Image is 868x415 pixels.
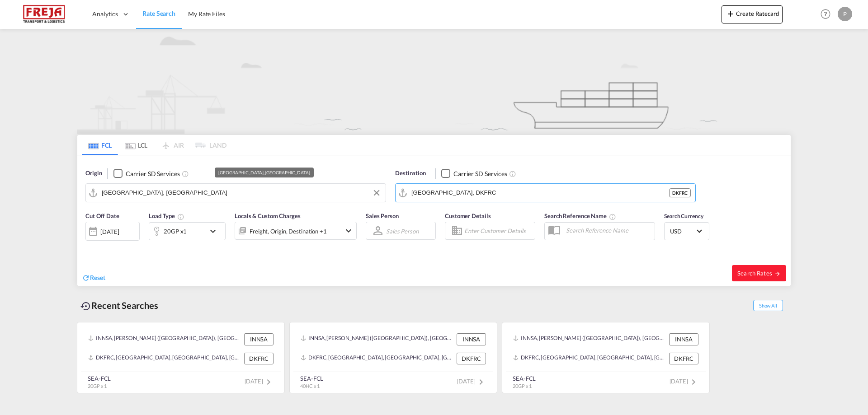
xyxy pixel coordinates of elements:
[149,212,184,219] span: Load Type
[82,135,226,155] md-pagination-wrapper: Use the left and right arrow keys to navigate between tabs
[102,186,381,200] input: Search by Port
[737,270,781,277] span: Search Rates
[457,378,486,385] span: [DATE]
[561,224,655,237] input: Search Reference Name
[85,169,102,178] span: Origin
[88,353,242,364] div: DKFRC, Fredericia, Denmark, Northern Europe, Europe
[92,9,118,19] span: Analytics
[441,169,507,178] md-checkbox: Checkbox No Ink
[82,135,118,155] md-tab-item: FCL
[80,301,91,312] md-icon: icon-backup-restore
[301,333,454,345] div: INNSA, Jawaharlal Nehru (Nhava Sheva), India, Indian Subcontinent, Asia Pacific
[670,378,699,385] span: [DATE]
[88,383,107,389] span: 20GP x 1
[669,333,698,345] div: INNSA
[82,274,90,282] md-icon: icon-refresh
[513,353,667,364] div: DKFRC, Fredericia, Denmark, Northern Europe, Europe
[177,213,184,220] md-icon: Select multiple loads to view rates
[77,322,285,393] recent-search-card: INNSA, [PERSON_NAME] ([GEOGRAPHIC_DATA]), [GEOGRAPHIC_DATA], [GEOGRAPHIC_DATA], [GEOGRAPHIC_DATA]...
[289,322,497,393] recent-search-card: INNSA, [PERSON_NAME] ([GEOGRAPHIC_DATA]), [GEOGRAPHIC_DATA], [GEOGRAPHIC_DATA], [GEOGRAPHIC_DATA]...
[513,383,532,389] span: 20GP x 1
[142,9,175,17] span: Rate Search
[725,8,736,19] md-icon: icon-plus 400-fg
[476,377,486,387] md-icon: icon-chevron-right
[722,5,783,23] button: icon-plus 400-fgCreate Ratecard
[818,6,833,22] span: Help
[250,225,327,238] div: Freight Origin Destination Factory Stuffing
[753,300,783,311] span: Show All
[669,353,698,364] div: DKFRC
[732,265,786,281] button: Search Ratesicon-arrow-right
[609,213,616,220] md-icon: Your search will be saved by the below given name
[300,383,320,389] span: 40HC x 1
[235,212,301,219] span: Locals & Custom Charges
[77,155,791,286] div: Origin Checkbox No InkUnchecked: Search for CY (Container Yard) services for all selected carrier...
[688,377,699,387] md-icon: icon-chevron-right
[218,168,310,177] div: [GEOGRAPHIC_DATA], [GEOGRAPHIC_DATA]
[396,184,695,202] md-input-container: Fredericia, DKFRC
[300,374,323,382] div: SEA-FCL
[77,29,791,134] img: new-FCL.png
[88,374,111,382] div: SEA-FCL
[502,322,710,393] recent-search-card: INNSA, [PERSON_NAME] ([GEOGRAPHIC_DATA]), [GEOGRAPHIC_DATA], [GEOGRAPHIC_DATA], [GEOGRAPHIC_DATA]...
[669,188,691,197] div: DKFRC
[85,222,140,241] div: [DATE]
[669,224,704,238] md-select: Select Currency: $ USDUnited States Dollar
[245,378,274,385] span: [DATE]
[85,212,119,219] span: Cut Off Date
[544,212,616,219] span: Search Reference Name
[301,353,454,364] div: DKFRC, Fredericia, Denmark, Northern Europe, Europe
[445,212,491,219] span: Customer Details
[82,273,105,283] div: icon-refreshReset
[411,186,669,200] input: Search by Port
[100,228,119,236] div: [DATE]
[149,222,226,240] div: 20GP x1icon-chevron-down
[457,333,486,345] div: INNSA
[370,186,383,200] button: Clear Input
[263,377,274,387] md-icon: icon-chevron-right
[513,333,667,345] div: INNSA, Jawaharlal Nehru (Nhava Sheva), India, Indian Subcontinent, Asia Pacific
[235,222,357,240] div: Freight Origin Destination Factory Stuffingicon-chevron-down
[343,225,354,236] md-icon: icon-chevron-down
[77,295,162,316] div: Recent Searches
[86,184,386,202] md-input-container: Shanghai, CNSHA
[395,169,426,178] span: Destination
[164,225,187,238] div: 20GP x1
[118,135,154,155] md-tab-item: LCL
[509,170,516,177] md-icon: Unchecked: Search for CY (Container Yard) services for all selected carriers.Checked : Search for...
[385,224,420,238] md-select: Sales Person
[664,213,703,219] span: Search Currency
[774,270,781,277] md-icon: icon-arrow-right
[453,169,507,178] div: Carrier SD Services
[85,240,92,252] md-datepicker: Select
[244,353,274,364] div: DKFRC
[90,274,105,281] span: Reset
[464,224,532,238] input: Enter Customer Details
[838,7,852,21] div: P
[14,4,75,24] img: 586607c025bf11f083711d99603023e7.png
[818,6,838,23] div: Help
[182,170,189,177] md-icon: Unchecked: Search for CY (Container Yard) services for all selected carriers.Checked : Search for...
[670,227,695,235] span: USD
[513,374,536,382] div: SEA-FCL
[88,333,242,345] div: INNSA, Jawaharlal Nehru (Nhava Sheva), India, Indian Subcontinent, Asia Pacific
[366,212,399,219] span: Sales Person
[457,353,486,364] div: DKFRC
[113,169,179,178] md-checkbox: Checkbox No Ink
[188,10,225,18] span: My Rate Files
[208,226,223,237] md-icon: icon-chevron-down
[126,169,179,178] div: Carrier SD Services
[244,333,274,345] div: INNSA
